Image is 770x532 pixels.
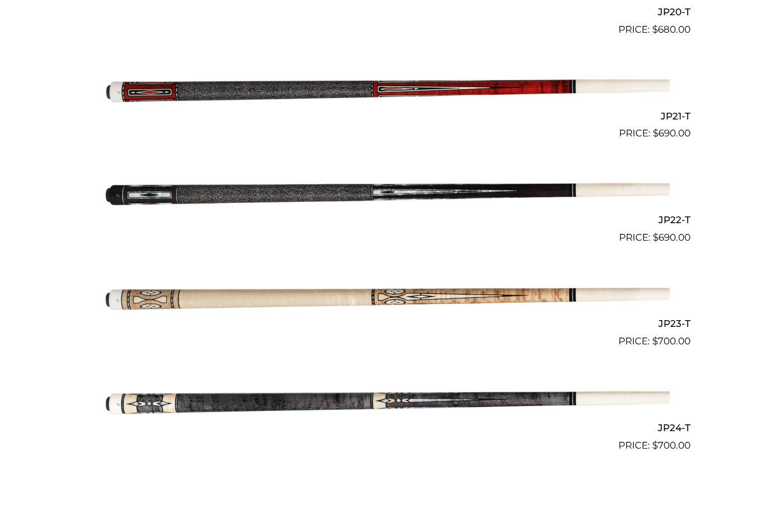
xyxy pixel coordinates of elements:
[653,232,658,243] span: $
[100,42,670,136] img: JP21-T
[653,127,691,139] bdi: 690.00
[79,417,691,438] h2: JP24-T
[79,105,691,126] h2: JP21-T
[653,127,658,139] span: $
[652,24,658,35] span: $
[79,42,691,141] a: JP21-T $690.00
[79,145,691,245] a: JP22-T $690.00
[652,335,691,347] bdi: 700.00
[79,353,691,453] a: JP24-T $700.00
[79,209,691,230] h2: JP22-T
[652,24,691,35] bdi: 680.00
[100,353,670,448] img: JP24-T
[100,145,670,240] img: JP22-T
[100,250,670,344] img: JP23-T
[652,335,658,347] span: $
[79,313,691,334] h2: JP23-T
[653,232,691,243] bdi: 690.00
[652,440,691,451] bdi: 700.00
[652,440,658,451] span: $
[79,250,691,349] a: JP23-T $700.00
[79,2,691,23] h2: JP20-T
